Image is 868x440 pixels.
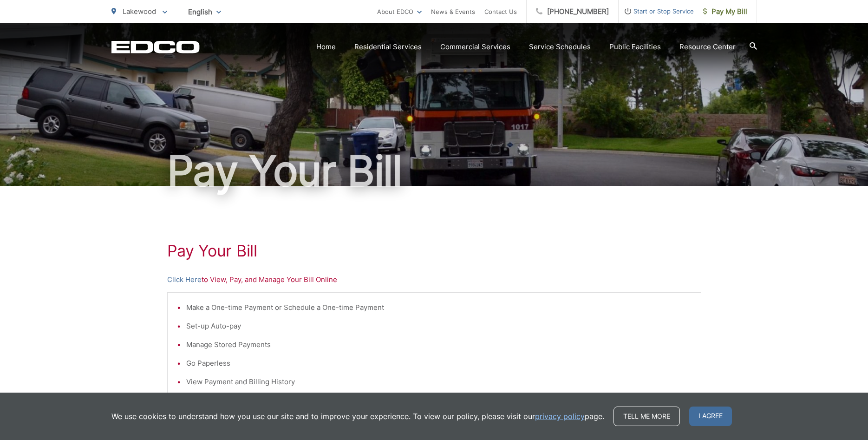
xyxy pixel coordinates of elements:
[186,321,692,332] li: Set-up Auto-pay
[167,274,701,285] p: to View, Pay, and Manage Your Bill Online
[167,274,202,285] a: Click Here
[529,41,591,53] a: Service Schedules
[431,6,475,17] a: News & Events
[613,407,680,426] a: Tell me more
[186,358,692,369] li: Go Paperless
[440,41,510,53] a: Commercial Services
[111,148,757,194] h1: Pay Your Bill
[167,242,701,260] h1: Pay Your Bill
[186,339,692,350] li: Manage Stored Payments
[484,6,517,17] a: Contact Us
[123,7,156,16] span: Lakewood
[181,4,228,20] span: English
[679,41,736,53] a: Resource Center
[377,6,422,17] a: About EDCO
[316,41,336,53] a: Home
[111,411,604,422] p: We use cookies to understand how you use our site and to improve your experience. To view our pol...
[186,302,692,313] li: Make a One-time Payment or Schedule a One-time Payment
[186,376,692,387] li: View Payment and Billing History
[689,407,732,426] span: I agree
[111,40,200,53] a: EDCD logo. Return to the homepage.
[703,6,747,17] span: Pay My Bill
[609,41,661,53] a: Public Facilities
[535,411,585,422] a: privacy policy
[354,41,422,53] a: Residential Services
